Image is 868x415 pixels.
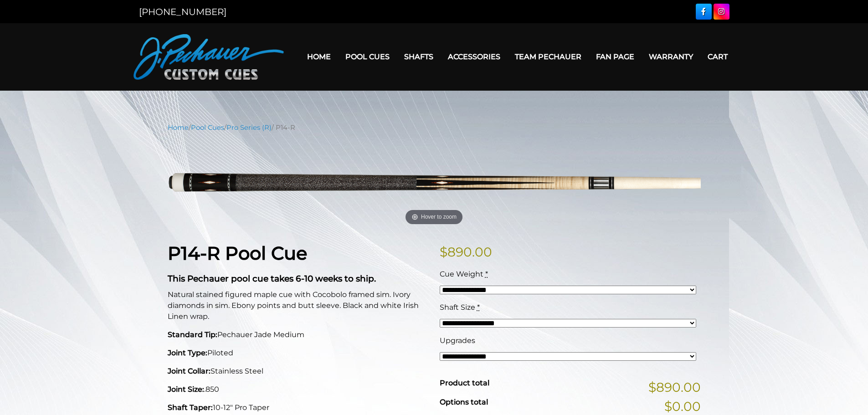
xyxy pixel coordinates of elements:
strong: Joint Size: [168,385,204,394]
img: Pechauer Custom Cues [134,34,284,80]
a: Accessories [441,45,508,68]
strong: This Pechauer pool cue takes 6-10 weeks to ship. [168,273,376,284]
a: Warranty [642,45,700,68]
p: .850 [168,384,429,395]
img: P14-N.png [168,139,701,228]
a: Home [300,45,338,68]
strong: Joint Collar: [168,367,211,375]
span: $890.00 [648,378,701,397]
strong: Joint Type: [168,348,207,357]
abbr: required [477,303,480,312]
p: 10-12" Pro Taper [168,402,429,413]
p: Pechauer Jade Medium [168,329,429,340]
strong: Shaft Taper: [168,403,213,412]
p: Stainless Steel [168,366,429,377]
span: Shaft Size [440,303,475,312]
p: Natural stained figured maple cue with Cocobolo framed sim. Ivory diamonds in sim. Ebony points a... [168,289,429,322]
a: Pool Cues [191,123,224,132]
span: Product total [440,379,489,387]
a: Home [168,123,189,132]
strong: P14-R Pool Cue [168,242,307,264]
span: Cue Weight [440,270,483,278]
a: Fan Page [589,45,642,68]
span: $ [440,244,447,260]
span: Upgrades [440,336,475,345]
a: Shafts [397,45,441,68]
p: Piloted [168,348,429,359]
a: Pool Cues [338,45,397,68]
a: Pro Series (R) [226,123,272,132]
abbr: required [485,270,488,278]
bdi: 890.00 [440,244,492,260]
a: Hover to zoom [168,139,701,228]
a: Cart [700,45,735,68]
strong: Standard Tip: [168,330,217,339]
nav: Breadcrumb [168,123,701,133]
a: [PHONE_NUMBER] [139,6,226,17]
a: Team Pechauer [508,45,589,68]
span: Options total [440,398,488,406]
